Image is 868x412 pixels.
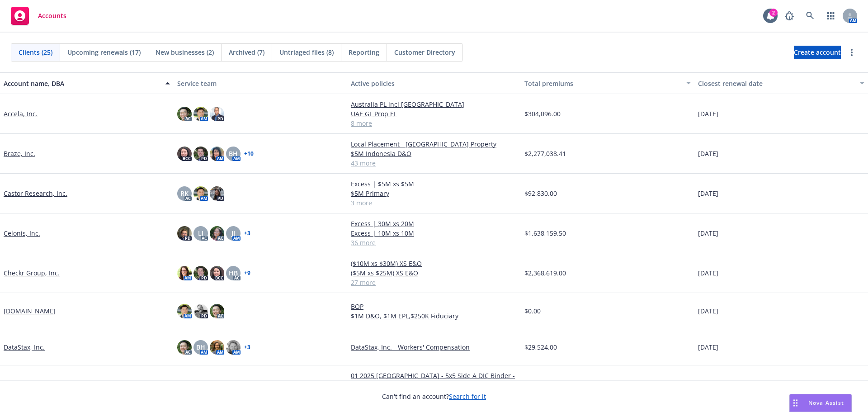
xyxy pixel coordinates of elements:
a: Checkr Group, Inc. [4,268,60,278]
span: $0.00 [524,306,541,316]
span: [DATE] [698,109,718,118]
a: Switch app [822,7,840,25]
a: 3 more [351,198,517,208]
span: [DATE] [698,149,718,158]
a: + 9 [244,270,250,276]
img: photo [210,304,224,318]
img: photo [193,304,208,318]
a: + 3 [244,231,250,236]
div: Drag to move [790,394,801,412]
button: Total premiums [521,72,694,94]
img: photo [177,266,192,280]
a: Excess | $5M xs $5M [351,179,517,189]
img: photo [210,266,224,280]
span: JJ [231,228,235,238]
span: $92,830.00 [524,189,557,198]
a: more [846,47,857,58]
span: [DATE] [698,189,718,198]
div: Service team [177,79,344,88]
span: [DATE] [698,268,718,278]
span: Create account [794,44,841,61]
img: photo [210,340,224,355]
img: photo [210,186,224,201]
span: [DATE] [698,228,718,238]
div: 2 [769,9,778,17]
span: $29,524.00 [524,342,557,352]
a: ($5M xs $25M) XS E&O [351,268,517,278]
a: $5M Indonesia D&O [351,149,517,158]
a: 8 more [351,118,517,128]
span: BH [229,149,238,158]
a: Accounts [7,3,70,28]
img: photo [177,340,192,355]
img: photo [193,147,208,161]
span: [DATE] [698,342,718,352]
span: Reporting [349,47,379,57]
div: Total premiums [524,79,681,88]
a: $5M Primary [351,189,517,198]
a: Accela, Inc. [4,109,38,118]
a: Braze, Inc. [4,149,35,158]
a: ($10M xs $30M) XS E&O [351,259,517,268]
span: $2,368,619.00 [524,268,566,278]
div: Closest renewal date [698,79,854,88]
a: Report a Bug [780,7,798,25]
span: Customer Directory [394,47,455,57]
span: BH [196,342,205,352]
span: Upcoming renewals (17) [67,47,141,57]
div: Account name, DBA [4,79,160,88]
span: New businesses (2) [156,47,214,57]
a: $1M D&O, $1M EPL,$250K Fiduciary [351,311,517,321]
img: photo [177,226,192,241]
a: Castor Research, Inc. [4,189,67,198]
button: Active policies [347,72,521,94]
span: HB [229,268,238,278]
img: photo [193,107,208,121]
a: Excess | 30M xs 20M [351,219,517,228]
a: Excess | 10M xs 10M [351,228,517,238]
span: Untriaged files (8) [279,47,334,57]
button: Closest renewal date [694,72,868,94]
span: Accounts [38,12,66,19]
a: 36 more [351,238,517,247]
a: 01 2025 [GEOGRAPHIC_DATA] - 5x5 Side A DIC Binder - AWAC [351,371,517,390]
a: Local Placement - [GEOGRAPHIC_DATA] Property [351,139,517,149]
img: photo [193,186,208,201]
span: $2,277,038.41 [524,149,566,158]
span: Clients (25) [19,47,52,57]
button: Nova Assist [789,394,852,412]
img: photo [177,147,192,161]
button: Service team [174,72,347,94]
a: [DOMAIN_NAME] [4,306,56,316]
a: Create account [794,46,841,59]
img: photo [177,304,192,318]
img: photo [210,107,224,121]
span: Nova Assist [808,399,844,407]
span: LI [198,228,203,238]
span: [DATE] [698,306,718,316]
span: Can't find an account? [382,392,486,401]
div: Active policies [351,79,517,88]
a: + 3 [244,345,250,350]
a: 43 more [351,158,517,168]
img: photo [177,107,192,121]
img: photo [193,266,208,280]
a: Australia PL incl [GEOGRAPHIC_DATA] [351,99,517,109]
span: Archived (7) [229,47,264,57]
a: Search [801,7,819,25]
a: + 10 [244,151,254,156]
img: photo [210,147,224,161]
a: Search for it [449,392,486,401]
span: $1,638,159.50 [524,228,566,238]
a: DataStax, Inc. - Workers' Compensation [351,342,517,352]
span: $304,096.00 [524,109,561,118]
a: DataStax, Inc. [4,342,45,352]
a: BOP [351,302,517,311]
img: photo [210,226,224,241]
